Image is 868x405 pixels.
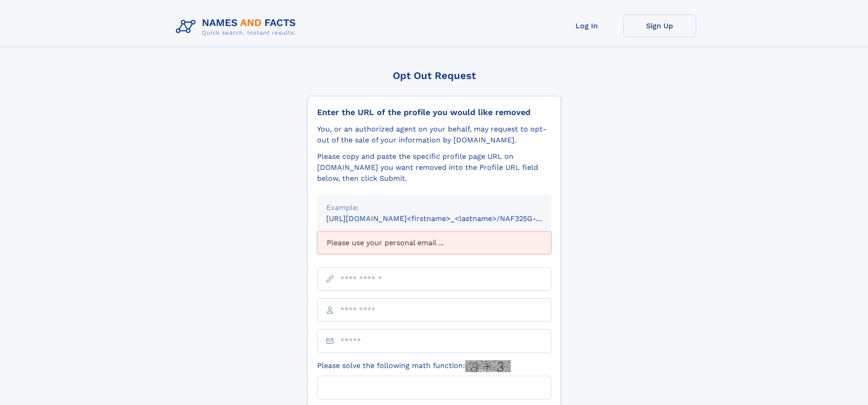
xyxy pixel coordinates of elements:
label: Please solve the following math function: [317,360,511,372]
small: [URL][DOMAIN_NAME]<firstname>_<lastname>/NAF325G-xxxxxxxx [326,214,569,223]
a: Sign Up [623,15,696,37]
div: Enter the URL of the profile you would like removed [317,107,551,117]
div: You, or an authorized agent on your behalf, may request to opt-out of the sale of your informatio... [317,124,551,146]
img: Logo Names and Facts [172,15,303,39]
a: Log In [550,15,623,37]
div: Example: [326,202,542,213]
div: Please use your personal email ... [317,231,551,254]
div: Opt Out Request [308,70,561,81]
div: Please copy and paste the specific profile page URL on [DOMAIN_NAME] you want removed into the Pr... [317,151,551,184]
